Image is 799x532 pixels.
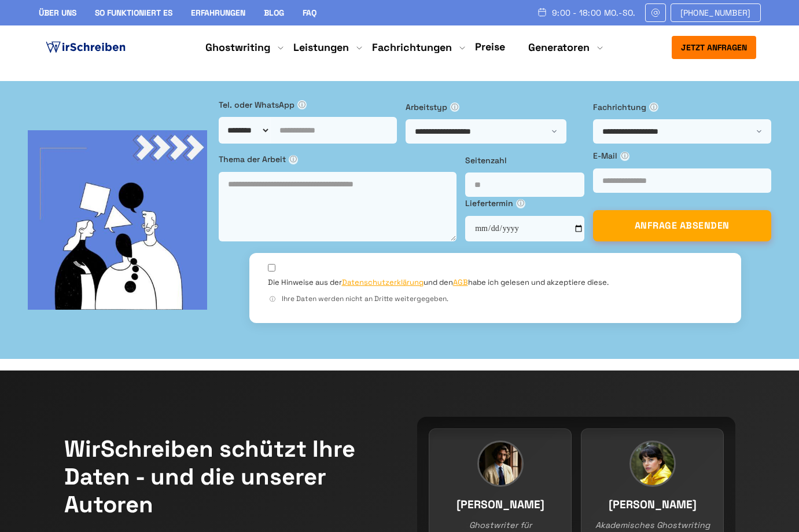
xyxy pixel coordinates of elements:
[671,3,761,22] a: [PHONE_NUMBER]
[465,154,584,167] label: Seitenzahl
[453,277,468,287] a: AGB
[191,8,245,18] a: Erfahrungen
[268,295,277,304] span: ⓘ
[39,8,76,18] a: Über uns
[268,293,723,304] div: Ihre Daten werden nicht an Dritte weitergegeben.
[441,496,559,513] h3: [PERSON_NAME]
[297,100,307,109] span: ⓘ
[293,41,349,54] a: Leistungen
[516,199,525,208] span: ⓘ
[406,101,584,113] label: Arbeitstyp
[28,130,207,310] img: bg
[650,8,661,17] img: Email
[303,8,316,18] a: FAQ
[593,496,712,513] h3: [PERSON_NAME]
[95,8,172,18] a: So funktioniert es
[205,41,270,54] a: Ghostwriting
[475,40,505,53] a: Preise
[43,39,128,56] img: logo ghostwriter-österreich
[289,155,298,164] span: ⓘ
[219,98,397,111] label: Tel. oder WhatsApp
[593,149,771,162] label: E-Mail
[219,153,456,166] label: Thema der Arbeit
[620,152,629,161] span: ⓘ
[268,277,609,288] label: Die Hinweise aus der und den habe ich gelesen und akzeptiere diese.
[64,435,382,519] h2: WirSchreiben schützt Ihre Daten - und die unserer Autoren
[680,8,751,17] span: [PHONE_NUMBER]
[593,101,771,113] label: Fachrichtung
[450,102,459,112] span: ⓘ
[649,102,658,112] span: ⓘ
[552,8,636,17] span: 9:00 - 18:00 Mo.-So.
[372,41,452,54] a: Fachrichtungen
[537,8,547,17] img: Schedule
[528,41,590,54] a: Generatoren
[465,197,584,210] label: Liefertermin
[264,8,284,18] a: Blog
[593,210,771,241] button: ANFRAGE ABSENDEN
[672,36,756,59] button: Jetzt anfragen
[342,277,424,287] a: Datenschutzerklärung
